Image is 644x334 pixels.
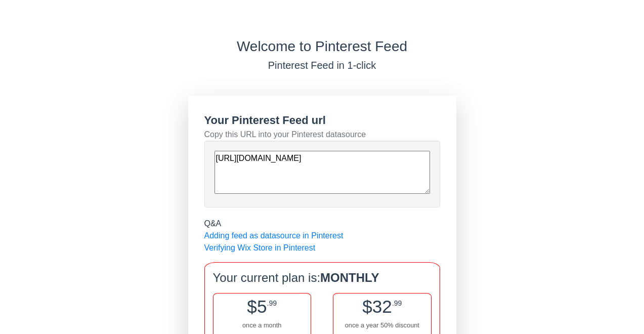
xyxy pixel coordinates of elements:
span: $5 [247,297,267,316]
a: Adding feed as datasource in Pinterest [204,231,344,240]
div: Copy this URL into your Pinterest datasource [204,129,440,141]
a: Verifying Wix Store in Pinterest [204,243,316,252]
span: .99 [392,299,402,307]
div: once a month [213,320,311,330]
div: once a year 50% discount [333,320,431,330]
b: MONTHLY [320,271,379,284]
h4: Your current plan is: [213,271,432,285]
span: .99 [267,299,277,307]
span: $32 [362,297,392,316]
div: Your Pinterest Feed url [204,112,440,129]
div: Q&A [204,218,440,230]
